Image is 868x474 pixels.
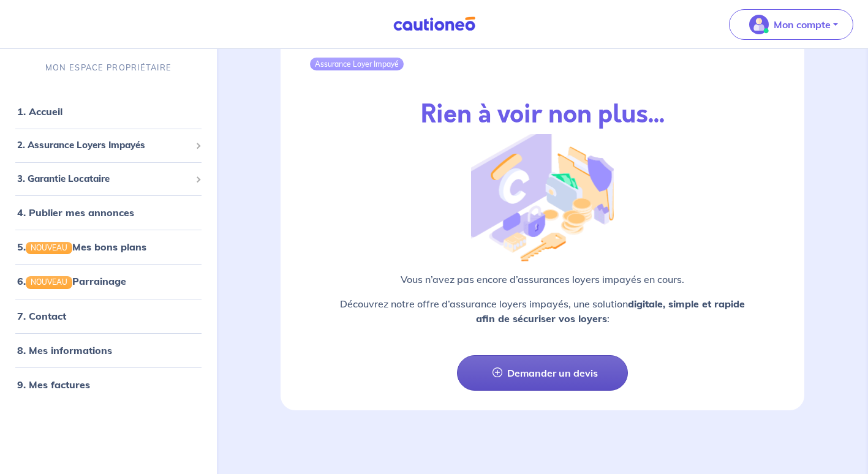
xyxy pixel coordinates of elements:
p: Découvrez notre offre d’assurance loyers impayés, une solution : [310,296,775,326]
div: 7. Contact [5,304,212,328]
a: 4. Publier mes annonces [17,207,134,219]
img: Cautioneo [388,17,480,32]
a: 9. Mes factures [17,378,90,391]
a: 6.NOUVEAUParrainage [17,276,126,288]
a: 1. Accueil [17,106,62,118]
div: 3. Garantie Locataire [5,167,212,191]
h2: Rien à voir non plus... [421,100,665,129]
p: MON ESPACE PROPRIÉTAIRE [45,62,172,73]
div: 6.NOUVEAUParrainage [5,269,212,294]
div: 9. Mes factures [5,372,212,397]
p: Mon compte [774,17,831,32]
a: 7. Contact [17,310,66,322]
img: illu_account_valid_menu.svg [749,15,769,34]
div: 8. Mes informations [5,338,212,363]
div: 5.NOUVEAUMes bons plans [5,235,212,260]
img: illu_empty_gli.png [471,124,613,262]
a: 8. Mes informations [17,344,112,356]
button: illu_account_valid_menu.svgMon compte [729,9,853,40]
div: 1. Accueil [5,100,212,124]
div: 2. Assurance Loyers Impayés [5,134,212,158]
div: 4. Publier mes annonces [5,201,212,225]
span: 2. Assurance Loyers Impayés [17,139,191,153]
p: Vous n’avez pas encore d’assurances loyers impayés en cours. [310,272,775,287]
span: 3. Garantie Locataire [17,172,191,186]
a: Demander un devis [457,355,628,391]
div: Assurance Loyer Impayé [310,58,404,70]
a: 5.NOUVEAUMes bons plans [17,241,146,254]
